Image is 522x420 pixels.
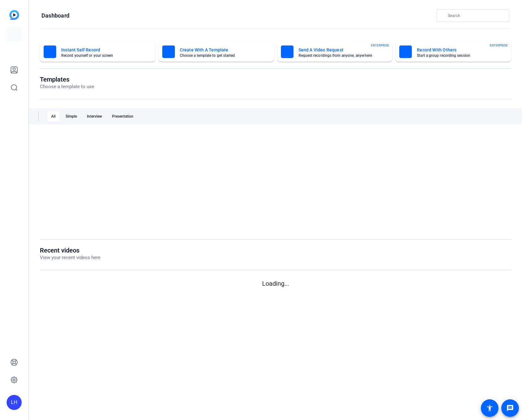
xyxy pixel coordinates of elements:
[7,395,22,410] div: LH
[396,42,511,62] button: Record With OthersStart a group recording sessionENTERPRISE
[9,10,19,20] img: blue-gradient.svg
[47,111,59,121] div: All
[61,54,142,57] mat-card-subtitle: Record yourself or your screen
[180,54,260,57] mat-card-subtitle: Choose a template to get started
[62,111,81,121] div: Simple
[277,42,393,62] button: Send A Video RequestRequest recordings from anyone, anywhereENTERPRISE
[83,111,106,121] div: Interview
[40,76,94,83] h1: Templates
[40,279,511,288] p: Loading...
[180,46,260,54] mat-card-title: Create With A Template
[486,404,493,412] mat-icon: accessibility
[299,46,379,54] mat-card-title: Send A Video Request
[490,43,508,48] span: ENTERPRISE
[417,46,497,54] mat-card-title: Record With Others
[40,42,155,62] button: Instant Self RecordRecord yourself or your screen
[299,54,379,57] mat-card-subtitle: Request recordings from anyone, anywhere
[41,12,69,19] h1: Dashboard
[40,83,94,90] p: Choose a template to use
[40,254,100,261] p: View your recent videos here
[417,54,497,57] mat-card-subtitle: Start a group recording session
[61,46,142,54] mat-card-title: Instant Self Record
[506,404,514,412] mat-icon: message
[159,42,274,62] button: Create With A TemplateChoose a template to get started
[448,12,504,19] input: Search
[40,247,100,254] h1: Recent videos
[108,111,137,121] div: Presentation
[371,43,389,48] span: ENTERPRISE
